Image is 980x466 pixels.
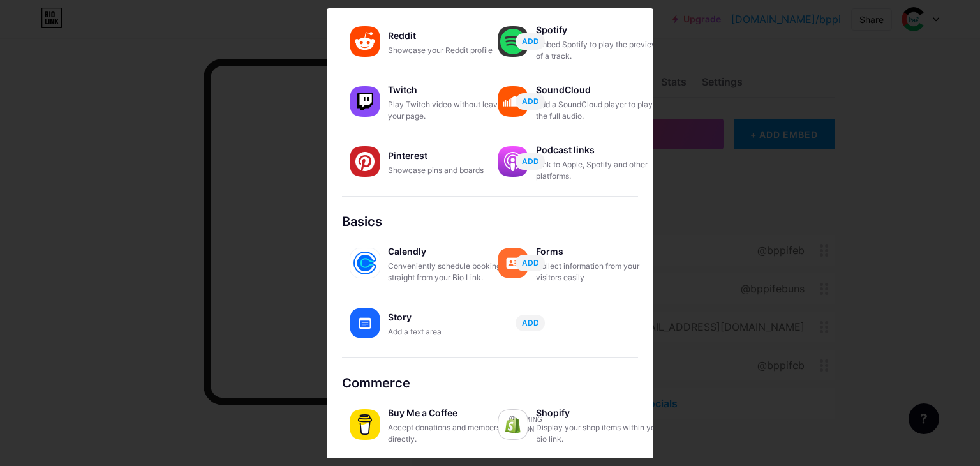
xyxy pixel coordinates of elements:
img: calendly [350,248,380,278]
div: Spotify [536,21,664,39]
div: Add a SoundCloud player to play the full audio. [536,99,664,122]
span: ADD [522,36,539,47]
div: Accept donations and memberships directly. [388,422,516,445]
span: ADD [522,96,539,107]
div: Commerce [342,373,638,393]
span: ADD [522,317,539,328]
div: SoundCloud [536,81,664,99]
div: Story [388,308,516,326]
div: Basics [342,212,638,231]
div: Pinterest [388,147,516,165]
img: buymeacoffee [350,409,380,440]
button: ADD [516,153,545,170]
img: pinterest [350,146,380,177]
div: Forms [536,243,664,260]
div: Showcase pins and boards [388,165,516,176]
div: Conveniently schedule bookings straight from your Bio Link. [388,260,516,283]
div: Collect information from your visitors easily [536,260,664,283]
div: Display your shop items within your bio link. [536,422,664,445]
div: Showcase your Reddit profile [388,45,516,56]
div: Reddit [388,27,516,45]
img: forms [498,248,528,278]
img: spotify [498,26,528,57]
button: ADD [516,33,545,50]
img: shopify [498,409,528,440]
img: soundcloud [498,86,528,117]
img: reddit [350,26,380,57]
div: Shopify [536,404,664,422]
button: ADD [516,315,545,331]
div: Add a text area [388,326,516,338]
img: twitch [350,86,380,117]
div: Podcast links [536,141,664,159]
button: ADD [516,93,545,110]
div: Buy Me a Coffee [388,404,516,422]
div: Link to Apple, Spotify and other platforms. [536,159,664,182]
div: Embed Spotify to play the preview of a track. [536,39,664,62]
img: podcastlinks [498,146,528,177]
div: Play Twitch video without leaving your page. [388,99,516,122]
span: ADD [522,257,539,268]
span: ADD [522,156,539,167]
img: story [350,308,380,338]
div: Twitch [388,81,516,99]
div: Calendly [388,243,516,260]
button: ADD [516,255,545,271]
